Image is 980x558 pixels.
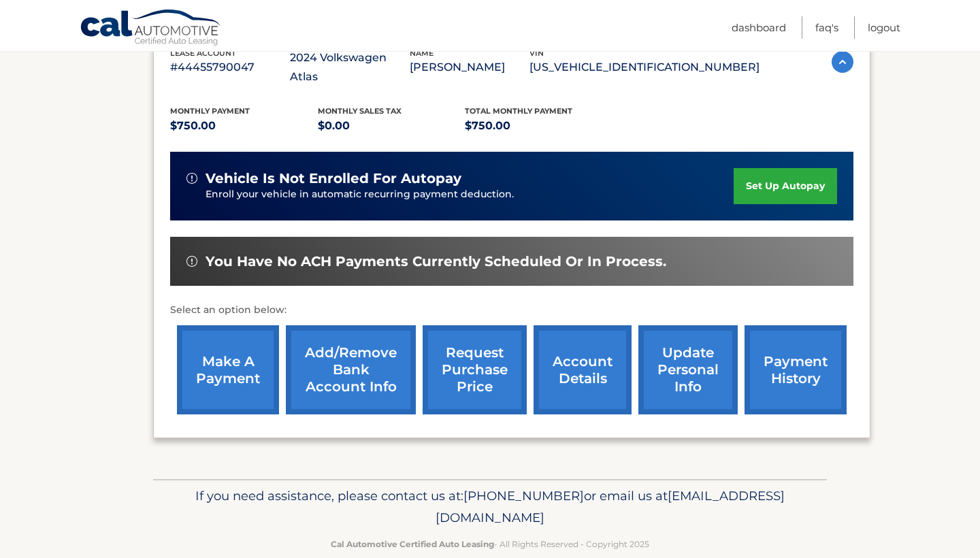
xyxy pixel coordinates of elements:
p: $750.00 [465,116,612,135]
span: Monthly Payment [170,106,250,116]
p: If you need assistance, please contact us at: or email us at [162,485,818,529]
span: name [410,48,434,58]
a: Cal Automotive [80,9,223,48]
a: payment history [745,325,847,414]
p: [PERSON_NAME] [410,58,529,77]
a: set up autopay [734,168,837,204]
span: Total Monthly Payment [465,106,572,116]
a: Logout [868,16,900,39]
a: Dashboard [732,16,786,39]
span: Monthly sales Tax [318,106,402,116]
a: account details [534,325,632,414]
a: make a payment [177,325,279,414]
img: alert-white.svg [186,256,197,267]
p: $0.00 [318,116,465,135]
a: Add/Remove bank account info [286,325,416,414]
strong: Cal Automotive Certified Auto Leasing [331,539,494,549]
img: accordion-active.svg [832,51,853,73]
img: alert-white.svg [186,173,197,184]
p: Enroll your vehicle in automatic recurring payment deduction. [206,187,734,202]
span: vehicle is not enrolled for autopay [206,170,461,187]
p: - All Rights Reserved - Copyright 2025 [162,537,818,551]
span: vin [529,48,544,58]
span: [EMAIL_ADDRESS][DOMAIN_NAME] [436,488,785,525]
span: lease account [170,48,236,58]
p: 2024 Volkswagen Atlas [290,48,410,86]
a: request purchase price [423,325,527,414]
span: [PHONE_NUMBER] [463,488,584,504]
a: update personal info [638,325,738,414]
p: $750.00 [170,116,318,135]
a: FAQ's [815,16,838,39]
p: Select an option below: [170,302,853,318]
p: [US_VEHICLE_IDENTIFICATION_NUMBER] [529,58,759,77]
p: #44455790047 [170,58,290,77]
span: You have no ACH payments currently scheduled or in process. [206,253,666,270]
